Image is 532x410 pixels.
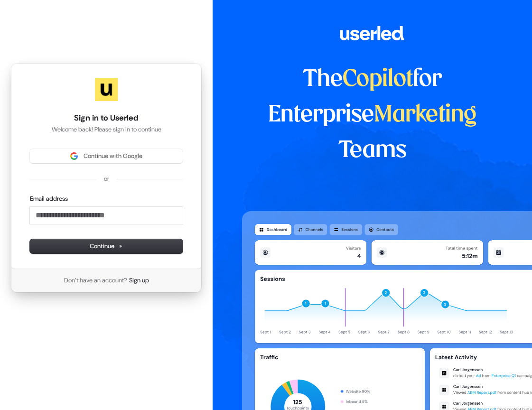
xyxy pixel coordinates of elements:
img: Sign in with Google [70,152,78,160]
span: Copilot [343,68,413,91]
p: Welcome back! Please sign in to continue [30,125,183,134]
span: Marketing [374,104,476,126]
span: Don’t have an account? [64,276,127,285]
span: Continue [90,242,123,251]
a: Sign up [129,276,149,285]
p: or [104,175,109,183]
img: Userled [95,78,118,101]
button: Continue [30,239,183,253]
label: Email address [30,195,68,203]
h1: Sign in to Userled [30,112,183,124]
h1: The for Enterprise Teams [242,62,503,168]
span: Continue with Google [84,152,142,160]
button: Sign in with GoogleContinue with Google [30,149,183,163]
